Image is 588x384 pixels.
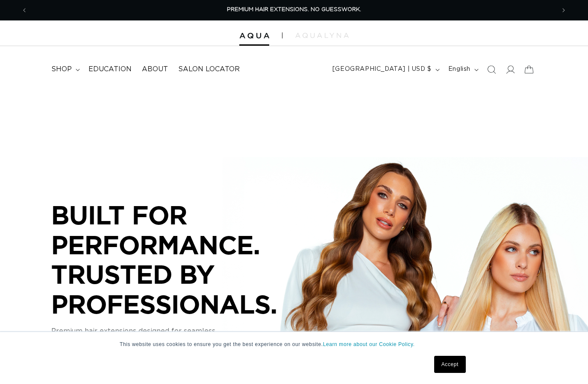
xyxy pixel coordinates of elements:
span: PREMIUM HAIR EXTENSIONS. NO GUESSWORK. [227,7,361,12]
span: [GEOGRAPHIC_DATA] | USD $ [332,65,432,74]
a: Accept [434,356,466,373]
span: About [142,65,168,74]
img: aqualyna.com [295,33,349,38]
span: Education [88,65,132,74]
a: Learn more about our Cookie Policy. [323,341,415,347]
p: BUILT FOR PERFORMANCE. TRUSTED BY PROFESSIONALS. [51,200,308,319]
summary: Search [482,60,501,79]
button: [GEOGRAPHIC_DATA] | USD $ [327,61,443,78]
summary: shop [46,60,83,79]
span: English [448,65,470,74]
span: shop [51,65,72,74]
button: Next announcement [554,2,573,18]
a: Salon Locator [173,60,245,79]
p: Premium hair extensions designed for seamless blends, consistent results, and performance you can... [51,326,308,357]
a: Education [83,60,137,79]
p: This website uses cookies to ensure you get the best experience on our website. [120,340,468,348]
button: English [443,61,482,78]
img: Aqua Hair Extensions [239,33,269,39]
a: About [137,60,173,79]
button: Previous announcement [15,2,34,18]
span: Salon Locator [178,65,240,74]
